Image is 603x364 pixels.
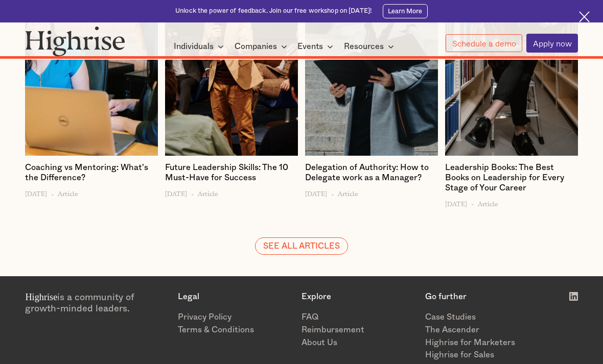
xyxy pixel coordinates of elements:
a: Schedule a demo [446,34,522,53]
div: Explore [301,292,416,302]
a: Highrise for Sales [425,349,540,361]
h6: Article [198,187,218,198]
a: Terms & Conditions [178,324,292,336]
h6: - [191,187,194,198]
img: White LinkedIn logo [569,292,577,300]
div: Companies [235,40,277,53]
h6: Article [58,187,78,198]
a: Apply now [526,34,578,52]
div: Legal [178,292,292,302]
h6: [DATE] [165,187,187,198]
h6: Article [338,187,358,198]
a: Privacy Policy [178,311,292,324]
a: Coaching vs Mentoring: What's the Difference? [25,163,157,187]
div: is a community of growth-minded leaders. [25,292,168,314]
img: Highrise logo [25,26,125,56]
span: Highrise [25,292,57,302]
div: Individuals [174,40,214,53]
a: Highrise for Marketers [425,336,540,349]
h4: Future Leadership Skills: The 10 Must-Have for Success [165,163,297,183]
h6: - [331,187,334,198]
a: Leadership Books: The Best Books on Leadership for Every Stage of Your Career [445,163,577,197]
a: FAQ [301,311,416,324]
h4: Coaching vs Mentoring: What's the Difference? [25,163,157,183]
div: Unlock the power of feedback. Join our free workshop on [DATE]! [175,7,372,15]
h6: [DATE] [445,197,467,207]
a: Learn More [383,4,428,18]
a: Delegation of Authority: How to Delegate work as a Manager? [305,163,437,187]
a: The Ascender [425,324,540,336]
h6: [DATE] [25,187,47,198]
div: Events [297,40,336,53]
h6: [DATE] [305,187,327,198]
h6: - [471,197,474,207]
div: Companies [235,40,290,53]
img: Cross icon [579,11,590,22]
h4: Delegation of Authority: How to Delegate work as a Manager? [305,163,437,183]
div: Events [297,40,323,53]
div: Individuals [174,40,227,53]
h4: Leadership Books: The Best Books on Leadership for Every Stage of Your Career [445,163,577,193]
h6: Article [478,197,498,207]
a: Case Studies [425,311,540,324]
a: Reimbursement [301,324,416,336]
div: Go further [425,292,540,302]
h6: - [51,187,54,198]
a: About Us [301,336,416,349]
a: SEE ALL ARTICLES [255,237,347,255]
div: Resources [344,40,384,53]
div: Resources [344,40,397,53]
a: Future Leadership Skills: The 10 Must-Have for Success [165,163,297,187]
